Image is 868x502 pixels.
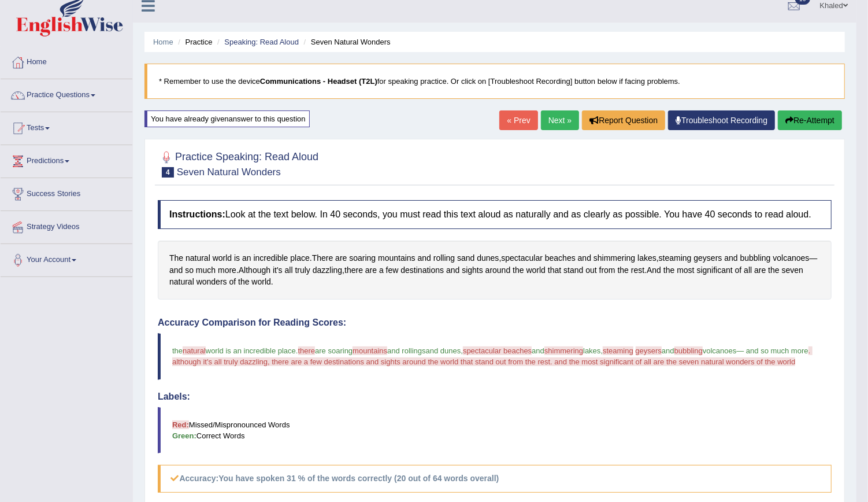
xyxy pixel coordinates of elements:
span: there [298,346,316,355]
span: Click to see word definition [169,264,183,276]
span: Click to see word definition [239,264,270,276]
span: Click to see word definition [285,264,293,276]
a: Home [153,38,173,46]
span: Click to see word definition [599,264,615,276]
span: Click to see word definition [238,276,249,288]
h5: Accuracy: [158,465,832,492]
span: and [662,346,674,355]
a: Troubleshoot Recording [668,110,775,130]
span: — [736,346,744,355]
blockquote: * Remember to use the device for speaking practice. Or click on [Troubleshoot Recording] button b... [144,64,845,99]
span: Click to see word definition [290,252,309,264]
a: Your Account [1,244,132,273]
div: You have already given answer to this question [144,110,310,127]
span: Click to see word definition [344,264,363,276]
span: Click to see word definition [349,252,376,264]
li: Seven Natural Wonders [301,36,391,47]
span: Click to see word definition [724,252,737,264]
span: Click to see word definition [501,252,543,264]
span: Click to see word definition [218,264,236,276]
h4: Accuracy Comparison for Reading Scores: [158,318,832,328]
span: Click to see word definition [663,264,674,276]
span: Click to see word definition [585,264,596,276]
b: Instructions: [169,209,225,219]
span: Click to see word definition [379,264,384,276]
span: and rolling [387,346,422,355]
span: Click to see word definition [593,252,635,264]
span: Click to see word definition [365,264,377,276]
span: natural [183,346,206,355]
a: Success Stories [1,178,132,207]
span: Click to see word definition [659,252,692,264]
span: Click to see word definition [196,264,216,276]
a: Next » [541,110,579,130]
span: Click to see word definition [578,252,591,264]
li: Practice [175,36,212,47]
span: Click to see word definition [462,264,483,276]
span: Click to see word definition [637,252,656,264]
span: Click to see word definition [242,252,251,264]
span: the [172,346,183,355]
span: bubbling [674,346,703,355]
span: Click to see word definition [744,264,752,276]
span: and so much more [746,346,808,355]
span: Click to see word definition [773,252,810,264]
span: are soaring [315,346,353,355]
span: Click to see word definition [186,252,210,264]
span: Click to see word definition [213,252,232,264]
span: world is an incredible place. [206,346,298,355]
span: Click to see word definition [457,252,474,264]
a: Predictions [1,145,132,174]
span: Click to see word definition [312,252,333,264]
span: shimmering [544,346,583,355]
h2: Practice Speaking: Read Aloud [158,149,318,178]
b: Communications - Headset (T2L) [260,77,377,86]
span: Click to see word definition [485,264,511,276]
span: Click to see word definition [513,264,524,276]
span: Click to see word definition [545,252,576,264]
span: Click to see word definition [548,264,561,276]
span: Click to see word definition [335,252,347,264]
span: Click to see word definition [378,252,416,264]
span: Click to see word definition [273,264,283,276]
a: « Prev [499,110,537,130]
b: You have spoken 31 % of the words correctly (20 out of 64 words overall) [218,474,499,483]
span: Click to see word definition [185,264,194,276]
span: Click to see word definition [694,252,722,264]
span: steaming [603,346,633,355]
span: Click to see word definition [418,252,431,264]
div: . , , — . , . . [158,241,832,300]
span: Click to see word definition [234,252,240,264]
span: Click to see word definition [563,264,583,276]
span: Click to see word definition [295,264,310,276]
span: Click to see word definition [446,264,459,276]
button: Report Question [582,110,665,130]
span: Click to see word definition [740,252,771,264]
span: Click to see word definition [631,264,644,276]
span: sand dunes, [422,346,463,355]
span: Click to see word definition [647,264,661,276]
span: Click to see word definition [677,264,694,276]
span: Click to see word definition [768,264,779,276]
a: Practice Questions [1,79,132,108]
small: Seven Natural Wonders [177,167,281,178]
span: Click to see word definition [386,264,399,276]
span: Click to see word definition [618,264,629,276]
button: Re-Attempt [778,110,842,130]
span: Click to see word definition [477,252,499,264]
span: geysers [636,346,662,355]
a: Strategy Videos [1,211,132,240]
span: Click to see word definition [400,264,444,276]
span: mountains [353,346,387,355]
span: Click to see word definition [229,276,236,288]
b: Red: [172,420,189,429]
span: Click to see word definition [169,252,183,264]
h4: Look at the text below. In 40 seconds, you must read this text aloud as naturally and as clearly ... [158,200,832,229]
span: Click to see word definition [754,264,766,276]
a: Tests [1,112,132,141]
span: and [532,346,544,355]
span: Click to see word definition [526,264,546,276]
span: Click to see word definition [254,252,288,264]
blockquote: Missed/Mispronounced Words Correct Words [158,407,832,453]
h4: Labels: [158,392,832,402]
